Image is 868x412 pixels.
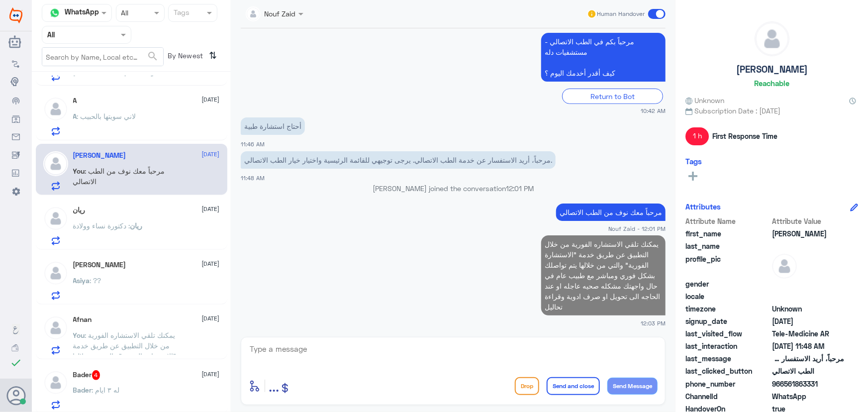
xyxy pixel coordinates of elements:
button: ... [269,375,279,397]
span: مرحباً، أريد الاستفسار عن خدمة الطب الاتصالي. يرجى توجيهي للقائمة الرئيسية واختيار خيار الطب الات... [772,353,844,364]
span: 1 h [685,127,709,145]
p: 12/8/2025, 11:46 AM [241,117,305,135]
span: [DATE] [202,95,220,104]
span: ... [269,377,279,395]
span: Tele-Medicine AR [772,328,844,339]
img: defaultAdmin.png [43,315,68,340]
span: ريان [130,221,143,230]
span: First Response Time [712,131,777,141]
span: : ?? [90,276,101,285]
span: : يمكنك تلقي الاستشاره الفورية من خلال التطبيق عن طريق خدمة "الاستشارة الفورية" والتي من خلالها ي... [73,331,180,402]
span: : له ٣ ايام [92,386,120,394]
span: You [73,167,85,175]
span: 4 [92,370,100,380]
p: 12/8/2025, 12:03 PM [541,235,666,315]
img: defaultAdmin.png [43,151,68,176]
p: [PERSON_NAME] joined the conversation [241,183,666,194]
h5: Bader [73,370,100,380]
span: last_interaction [685,341,770,351]
span: last_name [685,241,770,251]
span: null [772,279,844,289]
span: : مرحباً معك نوف من الطب الاتصالي [73,167,165,186]
img: defaultAdmin.png [43,370,68,395]
img: defaultAdmin.png [755,22,789,56]
span: ChannelId [685,391,770,402]
p: 12/8/2025, 12:01 PM [556,204,666,221]
p: 12/8/2025, 11:48 AM [241,151,556,169]
button: search [147,48,159,65]
img: defaultAdmin.png [43,97,68,121]
span: last_clicked_button [685,366,770,376]
span: You [73,331,85,339]
span: 11:48 AM [241,175,265,181]
span: 2 [772,391,844,402]
span: 12:03 PM [641,319,666,327]
span: 10:42 AM [641,106,666,115]
h5: Asiya Abdeen [73,261,126,269]
span: Subscription Date : [DATE] [685,105,858,116]
img: whatsapp.png [47,5,62,20]
span: first_name [685,228,770,239]
span: الطب الاتصالي [772,366,844,376]
button: Avatar [6,386,25,405]
span: : لاني سويتها بالحبيب [77,112,136,120]
button: Send Message [607,378,658,395]
span: Ola [772,228,844,239]
p: 12/8/2025, 10:42 AM [541,33,666,82]
img: Widebot Logo [9,7,22,23]
div: Tags [172,7,190,20]
h5: ريان [73,206,86,214]
span: : دكتورة نساء وولادة [73,221,130,230]
span: [DATE] [202,205,220,213]
span: A [73,112,77,120]
span: Asiya [73,276,90,285]
span: last_visited_flow [685,328,770,339]
button: Drop [515,377,539,395]
span: 11:46 AM [241,141,265,147]
span: [DATE] [202,150,220,159]
img: defaultAdmin.png [43,206,68,231]
span: timezone [685,304,770,314]
i: ⇅ [209,47,217,64]
h6: Tags [685,157,702,166]
span: Unknown [772,304,844,314]
img: defaultAdmin.png [772,254,797,279]
img: defaultAdmin.png [43,261,68,286]
span: 2025-08-12T07:42:27.975Z [772,316,844,326]
span: last_message [685,353,770,364]
h5: A [73,97,77,105]
input: Search by Name, Local etc… [42,48,163,66]
span: Unknown [685,95,724,105]
h5: Ola [73,151,126,160]
h5: [PERSON_NAME] [736,64,808,75]
span: profile_pic [685,254,770,277]
button: Send and close [547,377,600,395]
span: Attribute Value [772,216,844,226]
h5: Afnan [73,315,92,324]
i: check [10,357,22,369]
span: [DATE] [202,370,220,379]
span: Human Handover [597,9,645,18]
h6: Attributes [685,202,721,211]
span: By Newest [164,47,205,67]
span: gender [685,279,770,289]
span: locale [685,291,770,302]
span: 12:01 PM [506,184,534,193]
span: [DATE] [202,259,220,268]
span: 2025-08-12T08:48:13.731Z [772,341,844,351]
span: [DATE] [202,314,220,323]
span: Nouf Zaid - 12:01 PM [608,224,666,233]
h6: Reachable [754,79,789,88]
span: signup_date [685,316,770,326]
span: 966561863331 [772,379,844,389]
span: null [772,291,844,302]
span: phone_number [685,379,770,389]
div: Return to Bot [562,89,663,104]
span: Attribute Name [685,216,770,226]
span: Bader [73,386,92,394]
span: search [147,50,159,62]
